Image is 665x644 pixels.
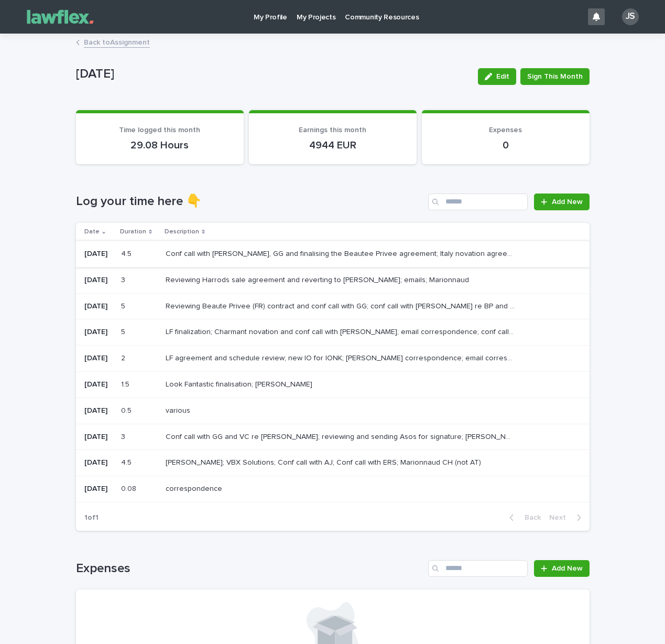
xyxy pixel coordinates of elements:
p: various [166,404,192,415]
p: [DATE] [84,328,113,337]
p: [DATE] [84,433,113,442]
button: Edit [478,68,516,85]
span: Back [518,514,541,521]
span: Edit [496,73,509,80]
span: Add New [552,198,583,206]
p: [DATE] [84,458,113,467]
span: Next [549,514,572,521]
p: 4.5 [121,248,134,259]
p: correspondence [166,482,224,493]
p: Reviewing Beaute Privee (FR) contract and conf call with GG; conf call with Victor Mecarelli re B... [166,300,517,311]
p: Duration [120,226,146,238]
p: 1 of 1 [76,505,107,531]
p: LF finalization; Charmant novation and conf call with Ophelie Bech; email correspondence; conf ca... [166,326,517,337]
tr: [DATE]0.50.5 variousvarious [76,398,590,424]
p: 3 [121,431,127,442]
p: 4944 EUR [261,139,404,152]
p: 5 [121,326,127,337]
p: [DATE] [84,276,113,285]
p: 4.5 [121,456,134,467]
tr: [DATE]55 Reviewing Beaute Privee (FR) contract and conf call with GG; conf call with [PERSON_NAME... [76,293,590,319]
p: 5 [121,300,127,311]
p: 29.08 Hours [89,139,231,152]
p: 0.5 [121,404,134,415]
p: [DATE] [76,67,470,82]
p: 3 [121,274,127,285]
p: [DATE] [84,406,113,415]
p: 0.08 [121,482,138,493]
tr: [DATE]4.54.5 Conf call with [PERSON_NAME], GG and finalising the Beautee Privee agreement; Italy ... [76,241,590,267]
h1: Expenses [76,561,424,576]
p: Description [165,226,199,238]
img: Gnvw4qrBSHOAfo8VMhG6 [21,6,100,27]
button: Sign This Month [520,68,590,85]
tr: [DATE]22 LF agreement and schedule review; new IO for IONK; [PERSON_NAME] correspondence; email c... [76,346,590,372]
tr: [DATE]55 LF finalization; Charmant novation and conf call with [PERSON_NAME]; email correspondenc... [76,319,590,346]
p: 2 [121,352,127,363]
p: [DATE] [84,250,113,259]
p: Conf call with [PERSON_NAME], GG and finalising the Beautee Privee agreement; Italy novation agre... [166,248,517,259]
p: Date [84,226,100,238]
input: Search [428,194,528,210]
button: Next [545,513,590,522]
p: [DATE] [84,485,113,493]
p: Conf call with GG and VC re [PERSON_NAME]; reviewing and sending Asos for signature; [PERSON_NAME... [166,431,517,442]
p: [PERSON_NAME]; VBX Solutions; Conf call with AJ; Conf call with ERS; Marionnaud CH (not AT) [166,456,483,467]
div: JS [622,8,639,25]
p: [DATE] [84,380,113,389]
h1: Log your time here 👇 [76,194,424,209]
input: Search [428,560,528,577]
p: 1.5 [121,378,132,389]
span: Expenses [489,126,522,134]
span: Earnings this month [299,126,366,134]
tr: [DATE]4.54.5 [PERSON_NAME]; VBX Solutions; Conf call with AJ; Conf call with ERS; Marionnaud CH (... [76,450,590,476]
tr: [DATE]33 Reviewing Harrods sale agreement and reverting to [PERSON_NAME]; emails; MarionnaudRevie... [76,267,590,293]
p: [DATE] [84,354,113,363]
p: [DATE] [84,302,113,311]
a: Add New [534,194,589,210]
span: Add New [552,565,583,572]
tr: [DATE]0.080.08 correspondencecorrespondence [76,476,590,502]
button: Back [501,513,545,522]
p: Look Fantastic finalisation; [PERSON_NAME] [166,378,314,389]
a: Back toAssignment [84,36,150,48]
p: 0 [434,139,577,152]
p: LF agreement and schedule review; new IO for IONK; [PERSON_NAME] correspondence; email correspond... [166,352,517,363]
a: Add New [534,560,589,577]
tr: [DATE]1.51.5 Look Fantastic finalisation; [PERSON_NAME]Look Fantastic finalisation; [PERSON_NAME] [76,371,590,398]
p: Reviewing Harrods sale agreement and reverting to [PERSON_NAME]; emails; Marionnaud [166,274,471,285]
span: Time logged this month [119,126,200,134]
tr: [DATE]33 Conf call with GG and VC re [PERSON_NAME]; reviewing and sending Asos for signature; [PE... [76,424,590,450]
span: Sign This Month [527,71,583,82]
